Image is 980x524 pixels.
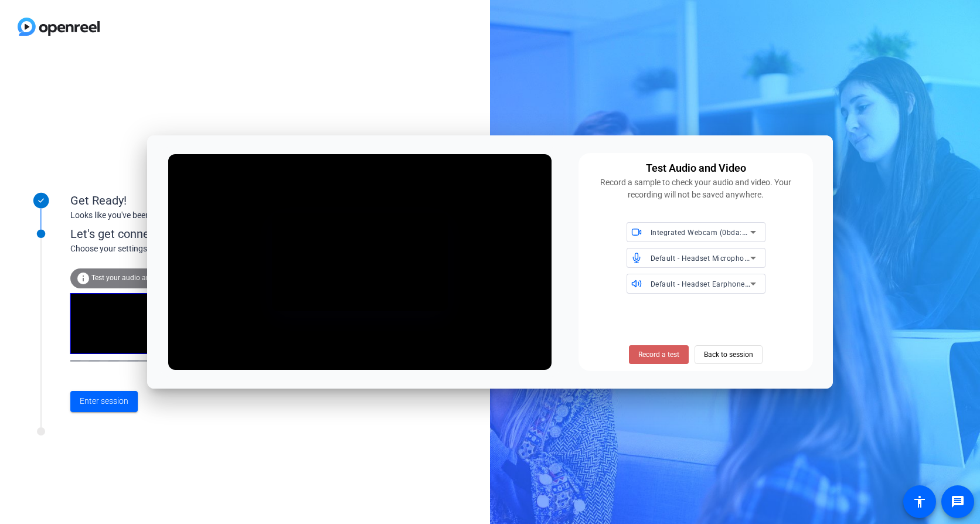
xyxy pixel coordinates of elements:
[70,192,305,209] div: Get Ready!
[651,279,845,288] span: Default - Headset Earphone (Poly Blackwire 3310 Series)
[80,395,128,407] span: Enter session
[638,349,679,360] span: Record a test
[70,243,329,255] div: Choose your settings
[70,225,329,243] div: Let's get connected.
[651,253,852,263] span: Default - Headset Microphone (Poly Blackwire 3310 Series)
[951,495,965,509] mat-icon: message
[651,227,763,237] span: Integrated Webcam (0bda:5586)
[91,274,173,282] span: Test your audio and video
[76,271,90,285] mat-icon: info
[913,495,927,509] mat-icon: accessibility
[586,176,806,201] div: Record a sample to check your audio and video. Your recording will not be saved anywhere.
[695,345,763,364] button: Back to session
[70,209,305,222] div: Looks like you've been invited to join
[646,160,746,176] div: Test Audio and Video
[704,343,753,366] span: Back to session
[629,345,689,364] button: Record a test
